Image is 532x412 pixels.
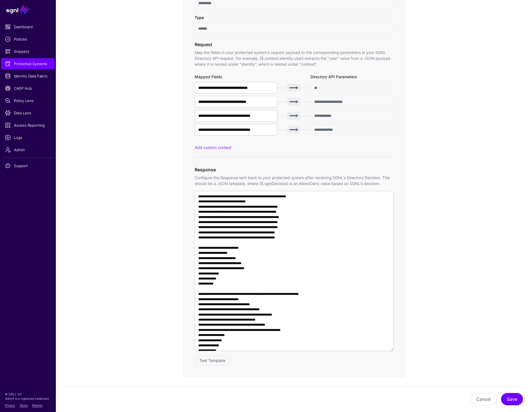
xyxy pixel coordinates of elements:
span: Access Reporting [5,122,51,128]
a: Data Lens [1,107,55,119]
a: Add custom context [195,145,232,150]
a: Policy Lens [1,95,55,106]
h3: Response [195,166,393,173]
a: Access Reporting [1,120,55,131]
span: Policy Lens [5,98,51,103]
a: Terms [20,404,28,407]
a: Snippets [1,46,55,57]
span: Support [5,163,51,169]
a: Protected Systems [1,58,55,69]
p: Configure the Response sent back to your protected system after receiving SGNL's Directory Decisi... [195,175,393,186]
span: Identity Data Fabric [5,73,51,79]
a: Privacy [5,404,15,407]
button: Test Template [195,356,230,365]
label: Type [195,15,204,20]
a: Logs [1,132,55,143]
span: Policies [5,36,51,42]
span: Protected Systems [5,61,51,67]
a: Dashboard [1,21,55,32]
a: SGNL [3,3,53,16]
button: Cancel [470,393,497,405]
p: Map the fields in your protected system's request payload to the corresponding paremeters in your... [195,49,393,67]
a: Admin [1,144,55,155]
p: SGNL® is a registered trademark [5,396,51,401]
span: CAEP Hub [5,86,51,91]
button: Save [501,393,523,405]
a: Identity Data Fabric [1,70,55,82]
span: Admin [5,147,51,153]
a: Policies [1,34,55,45]
a: CAEP Hub [1,83,55,94]
label: Directory API Parameters [311,74,357,80]
span: Snippets [5,49,51,54]
span: Dashboard [5,24,51,30]
h3: Request [195,41,393,48]
label: Mapped Fields [195,74,222,80]
span: Logs [5,135,51,140]
a: Patents [32,404,42,407]
p: © [URL], Inc [5,392,51,396]
span: Data Lens [5,110,51,116]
